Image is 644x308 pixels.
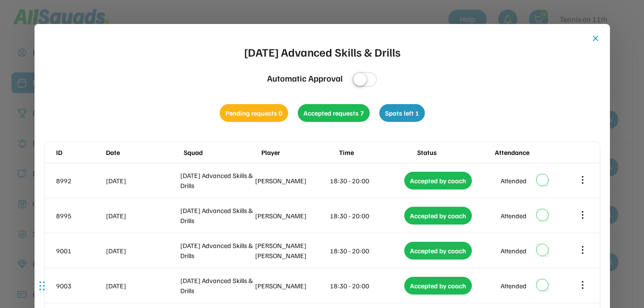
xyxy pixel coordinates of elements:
[495,147,571,157] div: Attendance
[501,211,527,221] div: Attended
[379,104,425,122] div: Spots left 1
[255,176,328,186] div: [PERSON_NAME]
[417,147,493,157] div: Status
[404,242,472,260] div: Accepted by coach
[404,277,472,295] div: Accepted by coach
[255,240,328,261] div: [PERSON_NAME] [PERSON_NAME]
[255,211,328,221] div: [PERSON_NAME]
[404,172,472,190] div: Accepted by coach
[501,246,527,256] div: Attended
[220,104,288,122] div: Pending requests 0
[184,147,259,157] div: Squad
[106,246,179,256] div: [DATE]
[56,281,104,291] div: 9003
[180,205,253,225] div: [DATE] Advanced Skills & Drills
[106,176,179,186] div: [DATE]
[244,43,400,60] div: [DATE] Advanced Skills & Drills
[180,275,253,296] div: [DATE] Advanced Skills & Drills
[404,207,472,225] div: Accepted by coach
[501,281,527,291] div: Attended
[56,246,104,256] div: 9001
[106,281,179,291] div: [DATE]
[261,147,337,157] div: Player
[330,246,403,256] div: 18:30 - 20:00
[180,170,253,190] div: [DATE] Advanced Skills & Drills
[330,281,403,291] div: 18:30 - 20:00
[330,176,403,186] div: 18:30 - 20:00
[106,211,179,221] div: [DATE]
[180,240,253,261] div: [DATE] Advanced Skills & Drills
[267,72,343,85] div: Automatic Approval
[56,147,104,157] div: ID
[339,147,415,157] div: Time
[330,211,403,221] div: 18:30 - 20:00
[106,147,182,157] div: Date
[255,281,328,291] div: [PERSON_NAME]
[591,34,600,43] button: close
[56,211,104,221] div: 8995
[501,176,527,186] div: Attended
[298,104,370,122] div: Accepted requests 7
[56,176,104,186] div: 8992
